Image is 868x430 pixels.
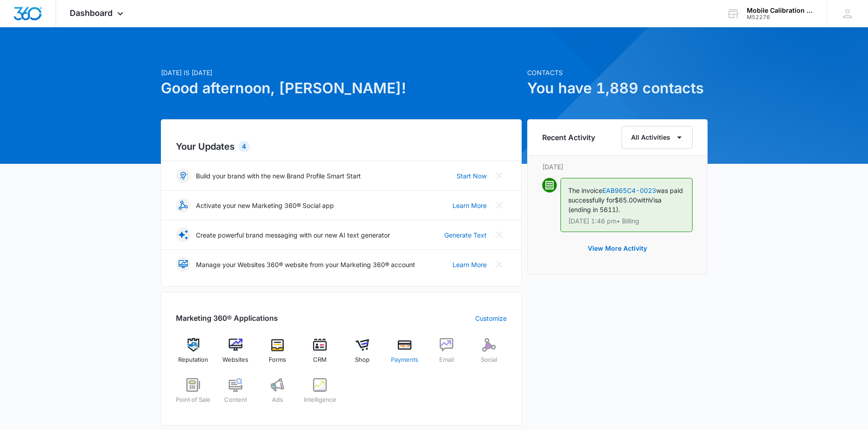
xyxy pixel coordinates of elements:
a: Customize [475,314,507,323]
button: All Activities [621,126,693,149]
a: Websites [218,338,253,371]
p: Manage your Websites 360® website from your Marketing 360® account [196,260,415,269]
span: Websites [222,355,248,364]
button: Close [492,228,507,242]
span: $65.00 [615,196,637,204]
a: Ads [260,378,295,411]
a: Generate Text [444,230,487,240]
a: Reputation [176,338,211,371]
span: Dashboard [70,8,113,18]
a: Learn More [452,260,487,269]
button: Close [492,168,507,183]
h1: You have 1,889 contacts [527,77,708,99]
span: Ads [272,395,283,405]
span: CRM [313,355,327,364]
div: 4 [238,141,250,152]
span: Reputation [178,355,208,364]
a: Shop [345,338,380,371]
p: Activate your new Marketing 360® Social app [196,201,334,210]
span: Social [481,355,497,364]
span: with [637,196,649,204]
button: Close [492,198,507,212]
span: Email [439,355,454,364]
div: account id [747,14,813,20]
span: Shop [355,355,370,364]
span: Forms [269,355,286,364]
div: account name [747,7,813,14]
span: Intelligence [304,395,336,405]
p: Build your brand with the new Brand Profile Smart Start [196,171,361,181]
span: Point of Sale [176,395,211,405]
p: Contacts [527,68,708,77]
h2: Marketing 360® Applications [176,313,278,324]
p: [DATE] is [DATE] [161,68,522,77]
a: CRM [303,338,338,371]
h2: Your Updates [176,140,507,153]
button: View More Activity [579,238,656,259]
a: Content [218,378,253,411]
a: Payments [387,338,422,371]
a: Social [472,338,507,371]
a: Email [429,338,464,371]
h1: Good afternoon, [PERSON_NAME]! [161,77,522,99]
p: [DATE] [542,162,693,172]
a: Start Now [457,171,487,181]
span: The invoice [568,187,602,194]
p: [DATE] 1:46 pm • Billing [568,218,685,224]
a: Forms [260,338,295,371]
button: Close [492,257,507,272]
a: EAB965C4-0023 [602,187,656,194]
a: Point of Sale [176,378,211,411]
a: Learn More [452,201,487,210]
h6: Recent Activity [542,132,595,143]
span: Content [224,395,247,405]
p: Create powerful brand messaging with our new AI text generator [196,230,390,240]
a: Intelligence [303,378,338,411]
span: Payments [391,355,418,364]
